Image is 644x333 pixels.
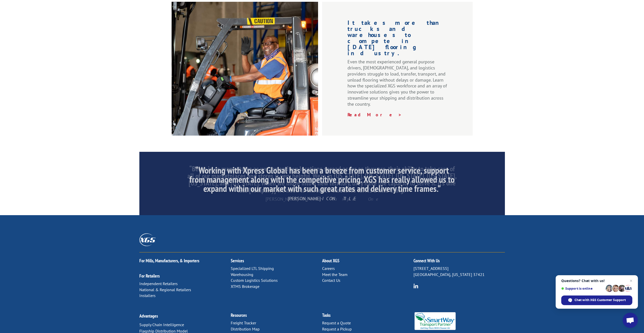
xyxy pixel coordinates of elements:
a: National & Regional Retailers [139,287,191,292]
a: Meet the Team [322,272,348,277]
a: Supply Chain Intelligence [139,322,184,327]
a: Freight Tracker [231,320,256,325]
a: Resources [231,312,247,318]
p: Even the most experienced general purpose drivers, [DEMOGRAPHIC_DATA], and logistics providers st... [348,59,447,112]
a: Warehousing [231,272,253,277]
a: Distribution Map [231,326,260,331]
a: Services [231,258,244,264]
a: About XGS [322,258,339,264]
span: Questions? Chat with us! [561,279,632,283]
a: Independent Retailers [139,281,178,286]
h2: “Being in as many states as we are and our locations spread as far as they are, their ability to ... [187,165,457,196]
p: [STREET_ADDRESS] [GEOGRAPHIC_DATA], [US_STATE] 37421 [414,266,505,278]
a: For Retailers [139,273,160,279]
a: Installers [139,293,156,298]
span: Support is online [561,287,604,290]
a: Request a Pickup [322,326,352,331]
a: XTMS Brokerage [231,284,259,289]
a: Specialized LTL Shipping [231,266,274,271]
a: Contact Us [322,278,340,283]
a: For Mills, Manufacturers, & Importers [139,258,199,264]
a: Request a Quote [322,320,351,325]
h1: It takes more than trucks and warehouses to compete in [DATE] flooring industry. [348,20,447,59]
a: Advantages [139,313,158,319]
a: Read More > [348,112,402,118]
em: Brewer Carpet One [302,196,378,202]
h2: Tasks [322,313,414,320]
a: Careers [322,266,335,271]
img: Smartway_Logo [414,312,457,330]
img: XGS_Logos_ALL_2024_All_White [139,233,156,246]
img: group-6 [414,284,418,288]
div: Chat with XGS Customer Support [561,295,632,305]
span: [PERSON_NAME] – [266,196,378,202]
span: Close chat [628,278,634,284]
a: Custom Logistics Solutions [231,278,278,283]
h2: Connect With Us [414,258,505,266]
div: Open chat [623,313,638,328]
span: Chat with XGS Customer Support [574,298,626,302]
